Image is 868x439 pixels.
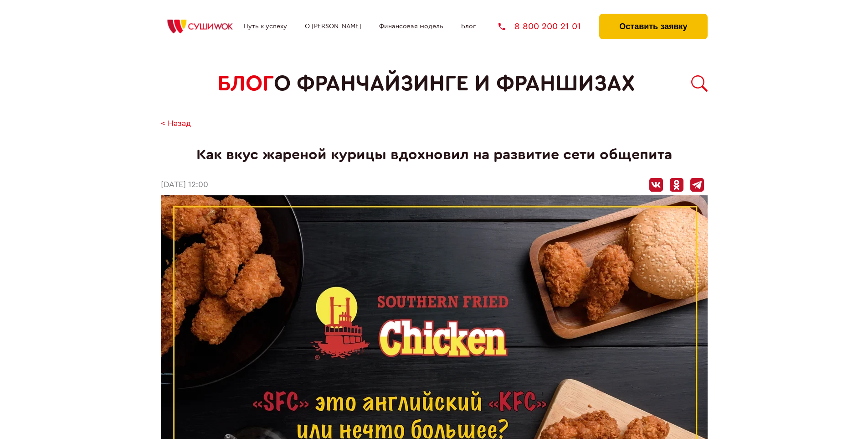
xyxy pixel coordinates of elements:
[244,23,287,30] a: Путь к успеху
[514,22,581,31] span: 8 800 200 21 01
[498,22,581,31] a: 8 800 200 21 01
[599,14,707,39] button: Оставить заявку
[161,119,191,129] a: < Назад
[161,146,708,163] h1: Как вкус жареной курицы вдохновил на развитие сети общепита
[305,23,361,30] a: О [PERSON_NAME]
[217,71,274,96] span: БЛОГ
[461,23,476,30] a: Блог
[379,23,443,30] a: Финансовая модель
[274,71,635,96] span: о франчайзинге и франшизах
[161,180,208,190] time: [DATE] 12:00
